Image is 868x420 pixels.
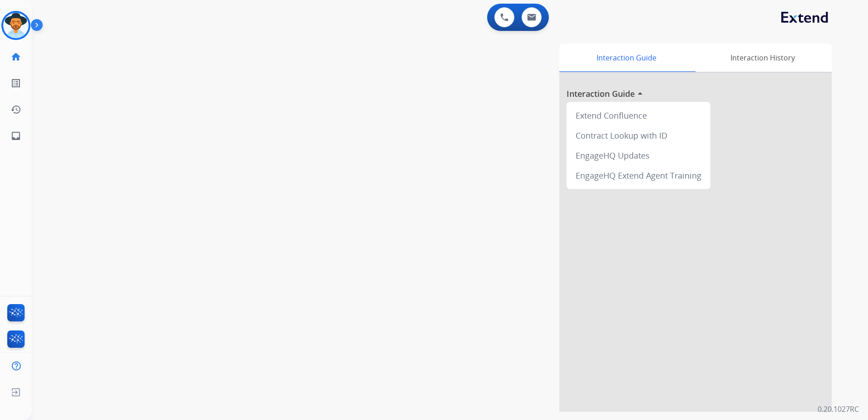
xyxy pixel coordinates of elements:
mat-icon: list_alt [10,78,21,89]
mat-icon: inbox [10,130,21,141]
div: EngageHQ Extend Agent Training [570,165,707,185]
mat-icon: home [10,51,21,62]
div: Interaction History [693,44,832,72]
div: Extend Confluence [570,105,707,125]
p: 0.20.1027RC [818,404,859,415]
div: Contract Lookup with ID [570,125,707,145]
div: Interaction Guide [559,44,693,72]
img: avatar [3,13,29,38]
div: EngageHQ Updates [570,145,707,165]
mat-icon: history [10,104,21,115]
